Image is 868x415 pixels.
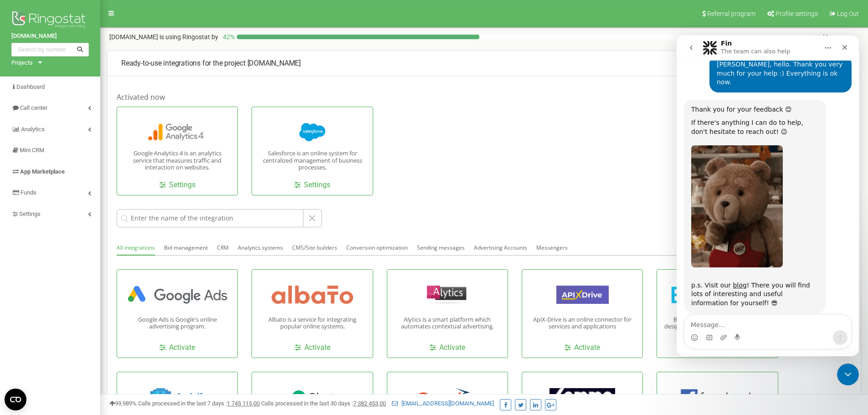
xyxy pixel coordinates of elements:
[707,10,755,17] span: Referral program
[124,150,231,171] p: Google Analytics 4 is an analytics service that measures traffic and interaction on websites.
[109,32,218,41] p: [DOMAIN_NAME]
[565,343,600,353] a: Activate
[19,210,41,217] span: Settings
[117,209,303,227] input: Enter the name of the integration
[292,241,337,255] button: CMS/Site builders
[11,43,89,56] input: Search by number
[392,400,494,407] a: [EMAIL_ADDRESS][DOMAIN_NAME]
[11,59,33,67] div: Projects
[677,36,859,356] iframe: Intercom live chat
[529,316,636,330] p: ApiX-Drive is an online connector for services and applications
[430,343,465,353] a: Activate
[117,241,155,256] button: All integrations
[837,364,859,385] iframe: Intercom live chat
[21,189,36,196] span: Funds
[227,400,260,407] u: 00
[124,316,231,330] p: Google Ads is Google's online advertising program.
[353,400,380,407] tcxspan: Call 7 382 453, via 3CX
[536,241,568,255] button: Messengers
[21,126,45,133] span: Analytics
[353,400,386,407] u: 00
[227,400,253,407] tcxspan: Call 1 745 115, via 3CX
[20,104,47,111] span: Call center
[394,316,501,330] p: Alytics is a smart platform which automates contextual advertising.
[346,241,408,255] button: Conversion optimization
[217,241,229,255] button: CRM
[20,168,65,175] span: App Marketplace
[837,10,859,17] span: Log Out
[259,150,365,171] p: Salesforce is an online system for centralized management of business processes.
[11,32,89,41] a: [DOMAIN_NAME]
[159,343,195,353] a: Activate
[5,389,26,410] button: Open CMP widget
[20,147,44,154] span: Mini CRM
[664,316,770,330] p: Bitrix24 is a popular CRM system designed to manage sales and projects.
[117,92,852,102] h1: Activated now
[474,241,527,255] button: Advertising Accounts
[417,241,465,255] button: Sending messages
[159,180,195,190] a: Settings
[159,33,218,41] span: is using Ringostat by
[823,33,836,41] span: More
[238,241,283,255] button: Analytics systems
[776,10,818,17] span: Profile settings
[121,59,246,67] span: Ready-to-use integrations for the project
[138,400,260,407] span: Calls processed in the last 7 days :
[259,316,365,330] p: Albato is a service for integrating popular online systems.
[11,9,89,32] img: Ringostat logo
[16,83,45,90] span: Dashboard
[164,241,208,255] button: Bid management
[218,32,237,41] p: 42 %
[261,400,386,407] span: Calls processed in the last 30 days :
[294,180,330,190] a: Settings
[295,343,330,353] a: Activate
[109,400,137,407] span: 99,989%
[121,58,847,69] p: [DOMAIN_NAME]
